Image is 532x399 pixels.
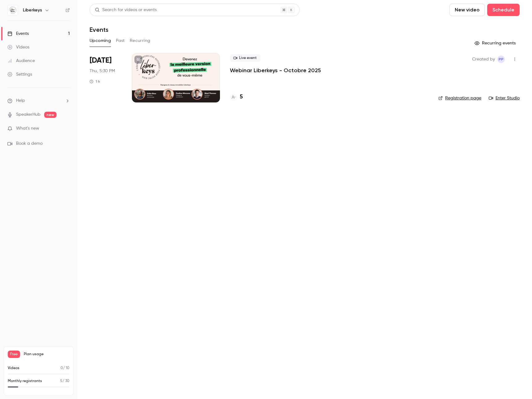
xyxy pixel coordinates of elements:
[90,68,115,74] span: Thu, 5:30 PM
[16,98,25,104] span: Help
[16,140,43,147] span: Book a demo
[438,95,481,101] a: Registration page
[61,366,63,370] span: 0
[8,378,42,384] p: Monthly registrants
[16,111,40,118] a: SpeakerHub
[130,36,150,46] button: Recurring
[90,53,122,102] div: Oct 16 Thu, 5:30 PM (Europe/Paris)
[95,7,157,13] div: Search for videos or events
[116,36,125,46] button: Past
[8,5,18,15] img: Liberkeys
[472,38,520,48] button: Recurring events
[61,365,70,371] p: / 10
[7,58,35,64] div: Audience
[62,126,70,131] iframe: Noticeable Trigger
[497,56,505,63] span: Pauline Passoni
[472,56,495,63] span: Created by
[7,71,32,77] div: Settings
[7,98,70,104] li: help-dropdown-opener
[7,44,29,50] div: Videos
[7,31,29,37] div: Events
[8,351,20,358] span: Free
[499,56,504,63] span: PP
[24,352,70,357] span: Plan usage
[60,379,62,383] span: 5
[230,93,243,101] a: 5
[90,79,100,84] div: 1 h
[487,4,520,16] button: Schedule
[90,36,111,46] button: Upcoming
[240,93,243,101] h4: 5
[90,26,108,33] h1: Events
[90,56,112,65] span: [DATE]
[8,365,19,371] p: Videos
[60,378,70,384] p: / 30
[44,112,57,118] span: new
[230,67,321,74] a: Webinar Liberkeys - Octobre 2025
[489,95,520,101] a: Enter Studio
[23,7,42,13] h6: Liberkeys
[16,125,39,132] span: What's new
[230,54,260,62] span: Live event
[450,4,485,16] button: New video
